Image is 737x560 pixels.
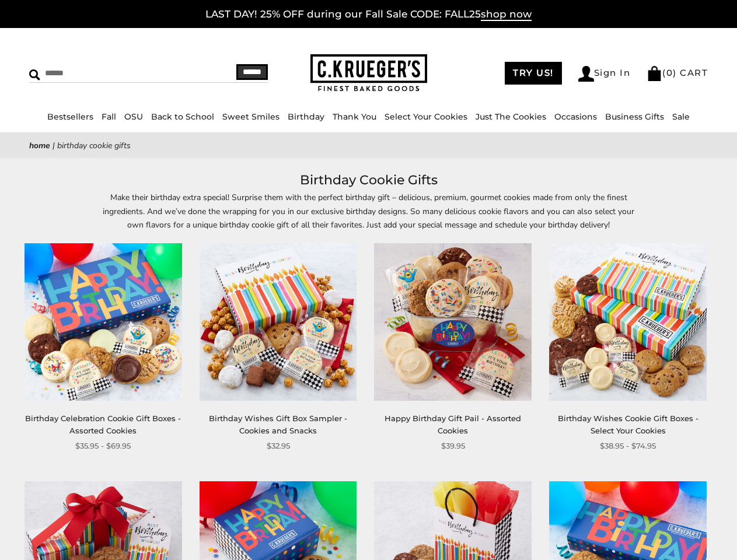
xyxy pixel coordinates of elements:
[222,111,280,122] a: Sweet Smiles
[25,243,182,401] img: Birthday Celebration Cookie Gift Boxes - Assorted Cookies
[647,66,662,81] img: Bag
[288,111,324,122] a: Birthday
[666,67,673,78] span: 0
[57,140,131,151] span: Birthday Cookie Gifts
[385,414,521,435] a: Happy Birthday Gift Pail - Assorted Cookies
[558,414,698,435] a: Birthday Wishes Cookie Gift Boxes - Select Your Cookies
[75,440,131,452] span: $35.95 - $69.95
[481,8,532,21] span: shop now
[267,440,290,452] span: $32.95
[151,111,214,122] a: Back to School
[505,62,562,85] a: TRY US!
[209,414,347,435] a: Birthday Wishes Gift Box Sampler - Cookies and Snacks
[53,140,55,151] span: |
[205,8,532,21] a: LAST DAY! 25% OFF during our Fall Sale CODE: FALL25shop now
[200,243,357,401] img: Birthday Wishes Gift Box Sampler - Cookies and Snacks
[100,191,637,231] p: Make their birthday extra special! Surprise them with the perfect birthday gift – delicious, prem...
[29,69,40,80] img: Search
[25,414,181,435] a: Birthday Celebration Cookie Gift Boxes - Assorted Cookies
[374,243,532,401] img: Happy Birthday Gift Pail - Assorted Cookies
[549,243,707,401] img: Birthday Wishes Cookie Gift Boxes - Select Your Cookies
[605,111,664,122] a: Business Gifts
[647,67,708,78] a: (0) CART
[9,516,121,551] iframe: Sign Up via Text for Offers
[441,440,465,452] span: $39.95
[47,111,93,122] a: Bestsellers
[29,140,50,151] a: Home
[102,111,116,122] a: Fall
[29,139,708,152] nav: breadcrumbs
[578,66,594,82] img: Account
[124,111,143,122] a: OSU
[578,66,631,82] a: Sign In
[600,440,656,452] span: $38.95 - $74.95
[672,111,690,122] a: Sale
[333,111,376,122] a: Thank You
[29,64,184,82] input: Search
[385,111,467,122] a: Select Your Cookies
[47,170,690,191] h1: Birthday Cookie Gifts
[554,111,597,122] a: Occasions
[310,54,427,92] img: C.KRUEGER'S
[476,111,546,122] a: Just The Cookies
